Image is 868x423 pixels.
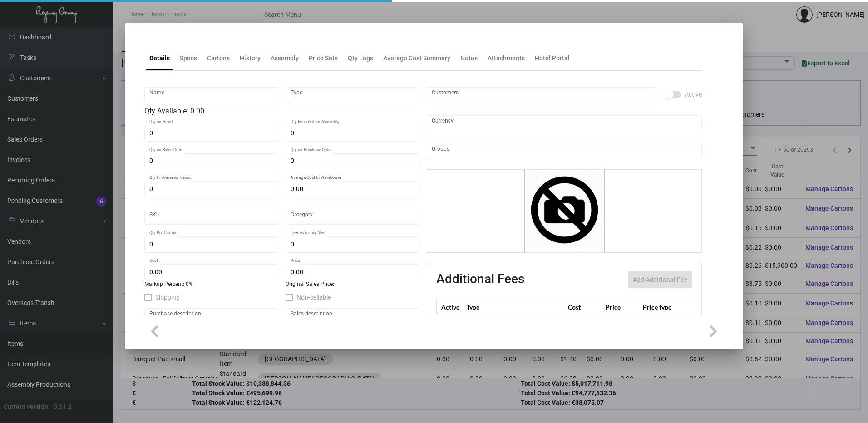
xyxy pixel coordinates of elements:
h2: Additional Fees [436,271,524,288]
span: Shipping [155,292,180,303]
input: Add new.. [432,148,697,155]
div: Qty Logs [348,54,373,63]
div: 0.51.2 [54,402,72,412]
div: Qty Available: 0.00 [144,106,419,117]
button: Add Additional Fee [628,271,692,288]
th: Type [464,299,566,315]
th: Price type [641,299,681,315]
div: Cartons [207,54,230,63]
div: Specs [180,54,197,63]
div: Attachments [488,54,525,63]
span: Non-sellable [296,292,331,303]
div: Price Sets [309,54,338,63]
div: Details [149,54,170,63]
div: Assembly [271,54,299,63]
input: Add new.. [432,92,653,99]
div: Hotel Portal [535,54,570,63]
span: Add Additional Fee [633,276,688,283]
th: Active [437,299,464,315]
div: Average Cost Summary [383,54,450,63]
th: Cost [566,299,603,315]
div: History [240,54,261,63]
th: Price [603,299,641,315]
div: Current version: [4,402,50,412]
div: Notes [460,54,478,63]
span: Active [685,89,702,100]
